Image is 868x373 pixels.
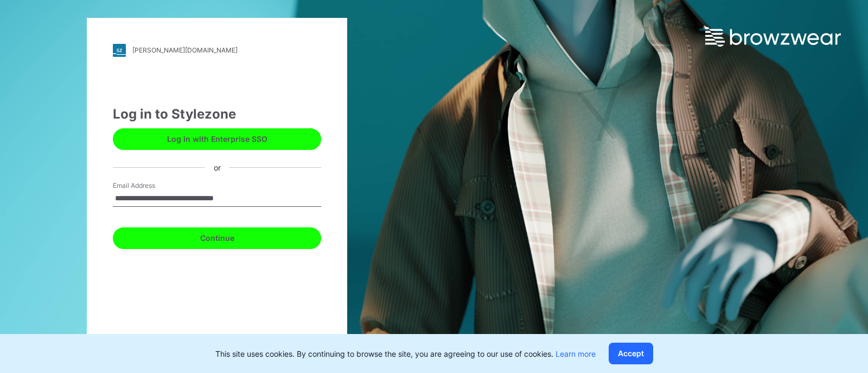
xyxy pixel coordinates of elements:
[609,343,653,364] button: Accept
[113,128,321,150] button: Log in with Enterprise SSO
[113,44,126,57] img: stylezone-logo.562084cfcfab977791bfbf7441f1a819.svg
[132,46,238,54] div: [PERSON_NAME][DOMAIN_NAME]
[113,44,321,57] a: [PERSON_NAME][DOMAIN_NAME]
[556,349,596,358] a: Learn more
[705,27,841,47] img: browzwear-logo.e42bd6dac1945053ebaf764b6aa21510.svg
[113,181,189,191] label: Email Address
[215,348,596,359] p: This site uses cookies. By continuing to browse the site, you are agreeing to our use of cookies.
[205,162,229,173] div: or
[113,227,321,249] button: Continue
[113,104,321,124] div: Log in to Stylezone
